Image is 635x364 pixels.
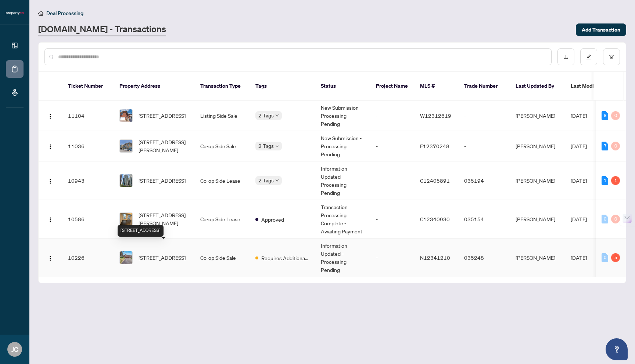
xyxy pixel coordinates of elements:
button: Logo [44,140,56,152]
span: home [38,11,43,16]
th: Trade Number [458,72,510,101]
td: [PERSON_NAME] [510,239,565,277]
span: 2 Tags [258,176,274,185]
td: Information Updated - Processing Pending [315,161,370,200]
td: Co-op Side Sale [194,131,250,161]
th: Project Name [370,72,414,101]
span: W12312619 [420,112,451,119]
td: 10943 [62,161,114,200]
button: filter [603,48,620,65]
td: 10586 [62,200,114,239]
span: [DATE] [571,143,587,149]
div: 8 [602,111,608,120]
div: 1 [611,176,620,185]
span: Add Transaction [582,24,620,36]
td: Listing Side Sale [194,101,250,131]
img: Logo [47,217,53,223]
span: Requires Additional Docs [261,254,309,262]
span: download [563,54,568,59]
span: [DATE] [571,216,587,222]
span: C12340930 [420,216,450,222]
th: Ticket Number [62,72,114,101]
td: New Submission - Processing Pending [315,101,370,131]
td: New Submission - Processing Pending [315,131,370,161]
td: - [370,161,414,200]
td: [PERSON_NAME] [510,200,565,239]
span: [STREET_ADDRESS] [139,254,186,262]
span: [DATE] [571,254,587,261]
th: Last Modified Date [565,72,631,101]
td: Co-op Side Lease [194,200,250,239]
td: 11104 [62,101,114,131]
img: thumbnail-img [120,174,132,187]
button: Add Transaction [576,23,626,36]
span: Approved [261,215,284,223]
div: [STREET_ADDRESS] [118,225,164,237]
button: Logo [44,213,56,225]
th: Transaction Type [194,72,250,101]
img: thumbnail-img [120,140,132,152]
span: Deal Processing [46,10,83,17]
td: - [370,239,414,277]
button: Logo [44,110,56,121]
td: Transaction Processing Complete - Awaiting Payment [315,200,370,239]
button: Open asap [606,338,628,360]
th: Tags [250,72,315,101]
div: 0 [602,215,608,223]
img: logo [6,11,24,15]
td: 035154 [458,200,510,239]
td: 11036 [62,131,114,161]
th: Status [315,72,370,101]
a: [DOMAIN_NAME] - Transactions [38,23,166,36]
td: 035194 [458,161,510,200]
span: 2 Tags [258,142,274,150]
td: - [370,200,414,239]
span: 2 Tags [258,111,274,120]
img: Logo [47,144,53,150]
div: 0 [611,142,620,150]
div: 0 [611,215,620,223]
button: Logo [44,252,56,263]
div: 0 [611,111,620,120]
th: Property Address [114,72,194,101]
span: E12370248 [420,143,449,149]
td: [PERSON_NAME] [510,161,565,200]
button: Logo [44,175,56,186]
td: 10226 [62,239,114,277]
div: 0 [602,253,608,262]
td: Co-op Side Sale [194,239,250,277]
button: download [557,48,574,65]
span: JC [11,344,18,354]
span: down [275,114,279,117]
td: [PERSON_NAME] [510,131,565,161]
span: Last Modified Date [571,82,616,90]
img: Logo [47,178,53,184]
td: - [370,101,414,131]
th: Last Updated By [510,72,565,101]
td: Information Updated - Processing Pending [315,239,370,277]
img: thumbnail-img [120,251,132,264]
td: - [370,131,414,161]
span: down [275,144,279,148]
th: MLS # [414,72,458,101]
span: [STREET_ADDRESS] [139,176,186,185]
span: [DATE] [571,112,587,119]
div: 7 [602,142,608,150]
span: edit [586,54,591,59]
span: filter [609,54,614,59]
td: 035248 [458,239,510,277]
span: [STREET_ADDRESS] [139,112,186,120]
span: C12405891 [420,177,450,184]
img: Logo [47,113,53,119]
td: - [458,131,510,161]
img: thumbnail-img [120,109,132,122]
span: N12341210 [420,254,450,261]
div: 5 [611,253,620,262]
td: [PERSON_NAME] [510,101,565,131]
span: down [275,179,279,182]
td: Co-op Side Lease [194,161,250,200]
div: 1 [602,176,608,185]
span: [STREET_ADDRESS][PERSON_NAME] [139,138,189,154]
img: Logo [47,255,53,261]
span: [STREET_ADDRESS][PERSON_NAME] [139,211,189,227]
